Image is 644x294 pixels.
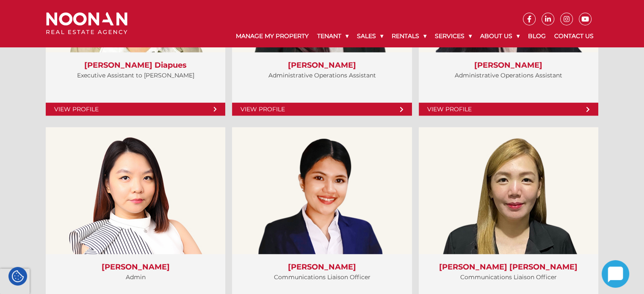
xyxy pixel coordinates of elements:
[431,25,476,47] a: Services
[54,70,217,81] p: Executive Assistant to [PERSON_NAME]
[419,103,598,116] a: View Profile
[54,61,217,70] h3: [PERSON_NAME] Diapues
[550,25,598,47] a: Contact Us
[427,272,590,283] p: Communications Liaison Officer
[353,25,387,47] a: Sales
[313,25,353,47] a: Tenant
[8,267,27,286] div: Cookie Settings
[46,12,127,35] img: Noonan Real Estate Agency
[427,70,590,81] p: Administrative Operations Assistant
[232,103,412,116] a: View Profile
[54,272,217,283] p: Admin
[387,25,431,47] a: Rentals
[240,263,403,272] h3: [PERSON_NAME]
[240,61,403,70] h3: [PERSON_NAME]
[524,25,550,47] a: Blog
[46,103,225,116] a: View Profile
[232,25,313,47] a: Manage My Property
[476,25,524,47] a: About Us
[240,272,403,283] p: Communications Liaison Officer
[427,263,590,272] h3: [PERSON_NAME] [PERSON_NAME]
[54,263,217,272] h3: [PERSON_NAME]
[240,70,403,81] p: Administrative Operations Assistant
[427,61,590,70] h3: [PERSON_NAME]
